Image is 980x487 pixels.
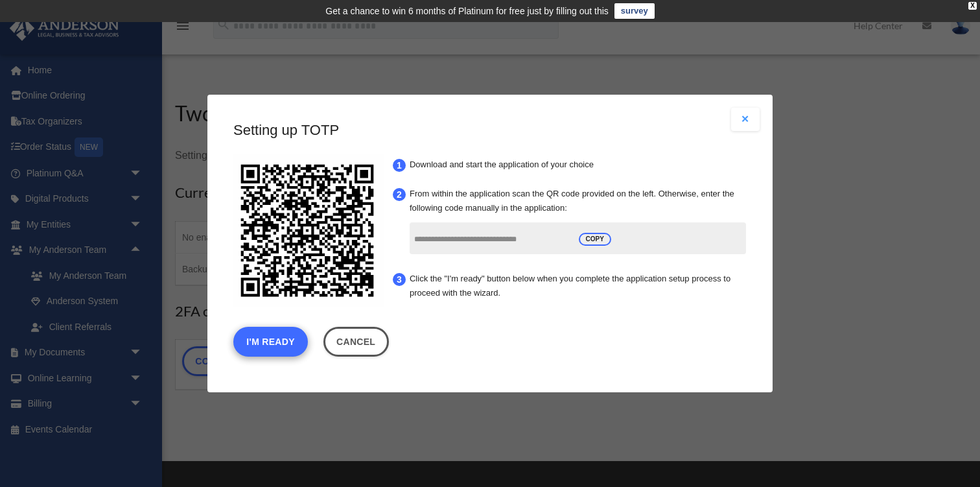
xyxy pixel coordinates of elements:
[968,2,977,10] div: close
[406,182,750,261] li: From within the application scan the QR code provided on the left. Otherwise, enter the following...
[233,327,308,357] button: I'm Ready
[230,154,384,308] img: svg+xml;base64,PD94bWwgdmVyc2lvbj0iMS4wIiBlbmNvZGluZz0iVVRGLTgiPz4KPHN2ZyB4bWxucz0iaHR0cDovL3d3dy...
[579,233,611,246] span: COPY
[614,3,655,19] a: survey
[406,267,750,305] li: Click the "I'm ready" button below when you complete the application setup process to proceed wit...
[323,327,389,357] a: Cancel
[325,3,609,19] div: Get a chance to win 6 months of Platinum for free just by filling out this
[233,121,747,141] h3: Setting up TOTP
[731,108,760,131] button: Close modal
[406,154,750,176] li: Download and start the application of your choice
